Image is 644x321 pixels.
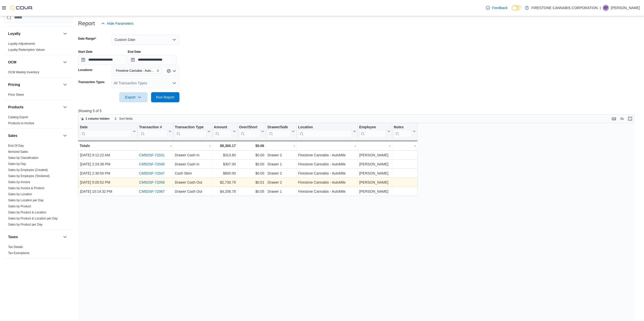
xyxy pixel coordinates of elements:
div: Drawer Cash In [175,161,211,167]
a: Itemized Sales [8,150,28,154]
button: Pricing [62,82,68,88]
div: $307.00 [214,161,236,167]
span: Run Report [156,95,174,100]
span: 1 column hidden [86,117,110,121]
span: Loyalty Redemption Values [8,48,45,52]
div: $0.06 [239,143,264,149]
p: FIRESTONE CANNABIS CORPORATION [531,5,598,11]
button: Pricing [8,82,61,87]
div: [PERSON_NAME] [359,161,390,167]
a: Catalog Export [8,115,28,119]
span: Sales by Invoice & Product [8,186,44,190]
button: Transaction Type [175,125,211,138]
div: Loyalty [4,41,72,55]
span: Feedback [492,5,507,10]
a: Sales by Location per Day [8,199,44,202]
a: CM5DSF-72031 [139,153,164,157]
button: Hide Parameters [99,18,136,29]
div: Firestone Cannabis - AutoMile [298,188,356,194]
div: Sales [4,143,72,230]
div: Adrian Pusana [603,5,609,11]
button: Products [62,104,68,110]
a: Sales by Classification [8,156,38,160]
a: Feedback [484,3,509,13]
div: Over/Short [239,125,260,138]
span: Export [122,92,144,102]
div: $0.01 [239,179,264,185]
button: OCM [8,60,61,65]
button: Enter fullscreen [627,116,633,122]
span: Tax Details [8,245,23,249]
span: Sort fields [119,117,133,121]
button: OCM [62,59,68,65]
div: Drawer 2 [267,170,295,176]
a: Sales by Day [8,162,26,166]
a: CM5DSF-72056 [139,180,164,184]
div: [DATE] 5:05:52 PM [80,179,136,185]
div: $0.05 [239,188,264,194]
div: Amount [214,125,232,130]
span: Sales by Product & Location per Day [8,216,58,220]
div: $800.00 [214,170,236,176]
span: Sales by Invoice [8,180,30,184]
button: Custom Date [112,35,179,45]
h3: Taxes [8,234,18,239]
div: [DATE] 10:14:32 PM [80,188,136,194]
a: Products to Archive [8,121,34,125]
div: Transaction # URL [139,125,167,138]
div: $313.60 [214,152,236,158]
button: Employee [359,125,390,138]
div: - [298,143,356,149]
div: [DATE] 2:30:50 PM [80,170,136,176]
div: Employee [359,125,386,138]
div: [PERSON_NAME] [359,170,390,176]
h3: Sales [8,133,17,138]
span: Firestone Cannabis - AutoMile [116,68,155,73]
p: | [600,5,601,11]
button: Remove Firestone Cannabis - AutoMile from selection in this group [156,69,159,72]
button: Sort fields [112,116,135,122]
div: Cash Skim [175,170,211,176]
div: - [359,143,390,149]
button: Loyalty [8,31,61,36]
div: Pricing [4,92,72,100]
p: Showing 5 of 5 [78,108,640,113]
div: Notes [394,125,412,138]
button: Taxes [62,234,68,240]
button: Sales [62,133,68,139]
div: - [175,143,211,149]
img: Cova [10,5,33,10]
button: Transaction # [139,125,171,138]
button: 1 column hidden [78,116,112,122]
div: Firestone Cannabis - AutoMile [298,152,356,158]
div: Transaction Type [175,125,206,138]
div: Taxes [4,244,72,258]
div: Drawer Cash Out [175,179,211,185]
div: Drawer Cash In [175,152,211,158]
a: Sales by Product per Day [8,223,43,226]
div: Employee [359,125,386,130]
button: Open list of options [172,69,176,73]
span: Sales by Product & Location [8,210,46,214]
a: Sales by Invoice & Product [8,186,44,190]
label: Date Range [78,37,96,41]
a: Sales by Location [8,192,32,196]
span: End Of Day [8,144,24,148]
div: - [267,143,295,149]
button: Amount [214,125,236,138]
label: End Date [128,50,141,54]
a: OCM Weekly Inventory [8,70,39,74]
a: Sales by Employee (Created) [8,168,48,172]
div: $0.00 [239,152,264,158]
div: Drawer Cash Out [175,188,211,194]
div: Transaction # [139,125,167,130]
button: Export [119,92,148,102]
span: Products to Archive [8,121,34,125]
div: Firestone Cannabis - AutoMile [298,170,356,176]
button: Taxes [8,234,61,239]
div: - [394,143,416,149]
